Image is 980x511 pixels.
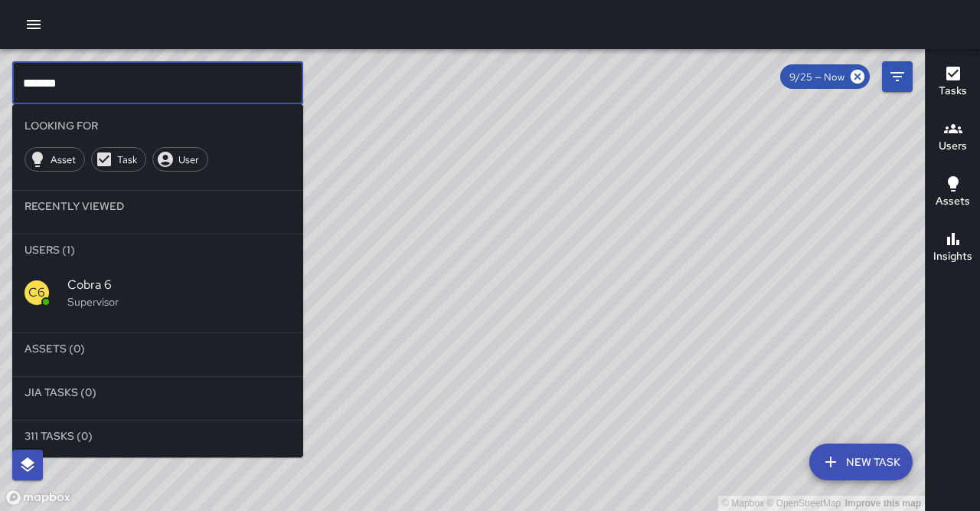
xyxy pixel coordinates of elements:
[12,110,303,141] li: Looking For
[939,83,967,100] h6: Tasks
[12,234,303,265] li: Users (1)
[926,221,980,276] button: Insights
[152,147,208,172] div: User
[926,55,980,110] button: Tasks
[67,276,291,294] span: Cobra 6
[170,153,207,166] span: User
[12,421,303,451] li: 311 Tasks (0)
[882,61,913,92] button: Filters
[28,283,45,302] p: C6
[780,64,870,89] div: 9/25 — Now
[12,333,303,364] li: Assets (0)
[42,153,84,166] span: Asset
[24,147,85,172] div: Asset
[926,165,980,221] button: Assets
[933,248,972,265] h6: Insights
[780,70,854,84] span: 9/25 — Now
[12,191,303,221] li: Recently Viewed
[809,444,913,480] button: New Task
[926,110,980,165] button: Users
[67,294,291,310] p: Supervisor
[936,193,970,210] h6: Assets
[91,147,146,172] div: Task
[939,138,967,155] h6: Users
[109,153,145,166] span: Task
[12,265,303,320] div: C6Cobra 6Supervisor
[12,377,303,408] li: Jia Tasks (0)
